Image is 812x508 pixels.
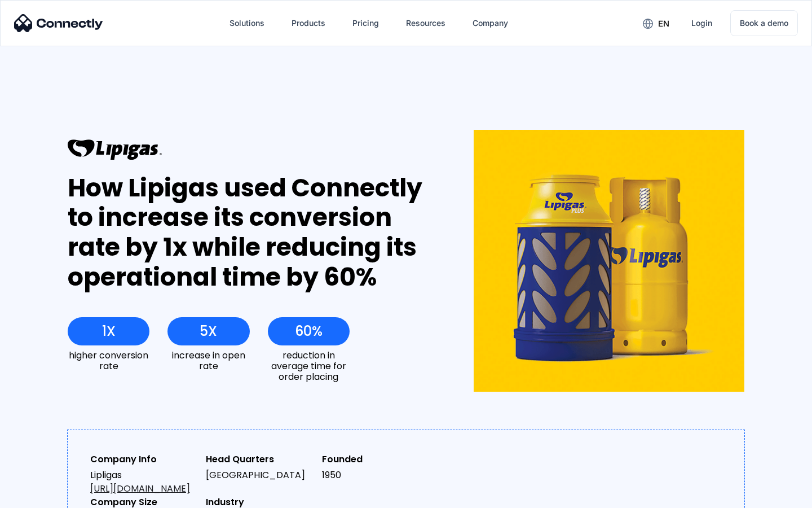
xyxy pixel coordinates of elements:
div: Lipligas [90,468,197,496]
div: higher conversion rate [68,350,149,371]
div: Products [292,15,325,31]
div: Login [691,15,712,31]
div: 5X [200,323,217,339]
a: Book a demo [730,10,798,36]
div: 60% [295,323,323,339]
div: Company [473,15,508,31]
div: Resources [406,15,445,31]
div: en [658,16,669,32]
div: Company [464,10,517,37]
div: 1X [102,323,116,339]
a: Pricing [343,10,388,37]
div: How Lipigas used Connectly to increase its conversion rate by 1x while reducing its operational t... [68,173,433,292]
a: [URL][DOMAIN_NAME] [90,482,190,495]
div: Solutions [230,15,264,31]
div: [GEOGRAPHIC_DATA] [206,468,312,482]
div: Solutions [220,10,273,37]
div: reduction in average time for order placing [268,350,350,383]
img: Connectly Logo [14,14,103,32]
div: Resources [397,10,454,37]
aside: Language selected: English [11,488,68,504]
div: Company Info [90,453,197,466]
a: Login [682,10,721,37]
div: Products [283,10,334,37]
div: Founded [322,453,429,466]
div: en [634,15,678,32]
div: 1950 [322,468,429,482]
ul: Language list [23,488,68,504]
div: Pricing [352,15,379,31]
div: increase in open rate [167,350,249,371]
div: Head Quarters [206,453,312,466]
